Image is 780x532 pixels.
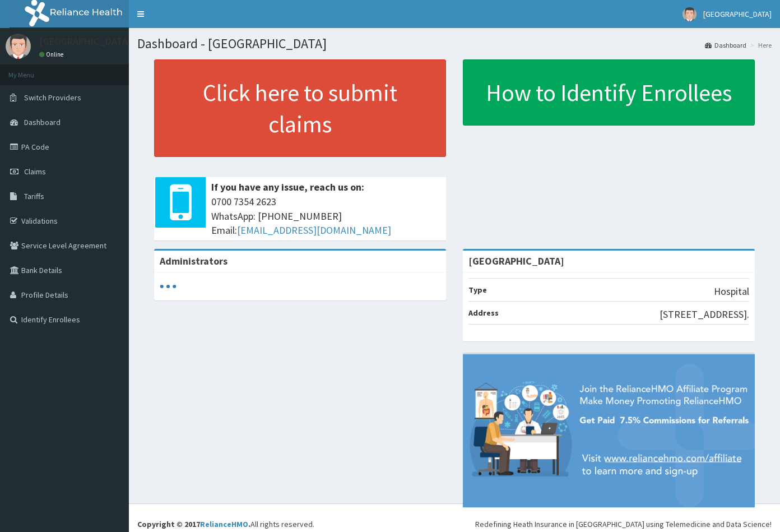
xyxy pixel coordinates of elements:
[24,92,81,103] span: Switch Providers
[137,519,250,529] strong: Copyright © 2017 .
[6,34,31,59] img: User Image
[237,224,391,237] a: [EMAIL_ADDRESS][DOMAIN_NAME]
[24,191,44,201] span: Tariffs
[24,166,46,177] span: Claims
[200,519,248,529] a: RelianceHMO
[703,9,772,19] span: [GEOGRAPHIC_DATA]
[468,308,499,318] b: Address
[137,36,772,51] h1: Dashboard - [GEOGRAPHIC_DATA]
[468,255,564,267] strong: [GEOGRAPHIC_DATA]
[160,255,227,267] b: Administrators
[714,284,749,299] p: Hospital
[660,307,749,322] p: [STREET_ADDRESS].
[211,195,440,238] span: 0700 7354 2623 WhatsApp: [PHONE_NUMBER] Email:
[154,59,446,157] a: Click here to submit claims
[39,50,66,58] a: Online
[39,36,132,47] p: [GEOGRAPHIC_DATA]
[468,285,487,295] b: Type
[747,40,772,50] li: Here
[463,59,755,126] a: How to Identify Enrollees
[705,40,746,50] a: Dashboard
[682,7,697,21] img: User Image
[211,181,364,193] b: If you have any issue, reach us on:
[475,519,772,530] div: Redefining Heath Insurance in [GEOGRAPHIC_DATA] using Telemedicine and Data Science!
[463,354,755,507] img: provider-team-banner.png
[24,117,61,127] span: Dashboard
[160,278,177,295] svg: audio-loading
